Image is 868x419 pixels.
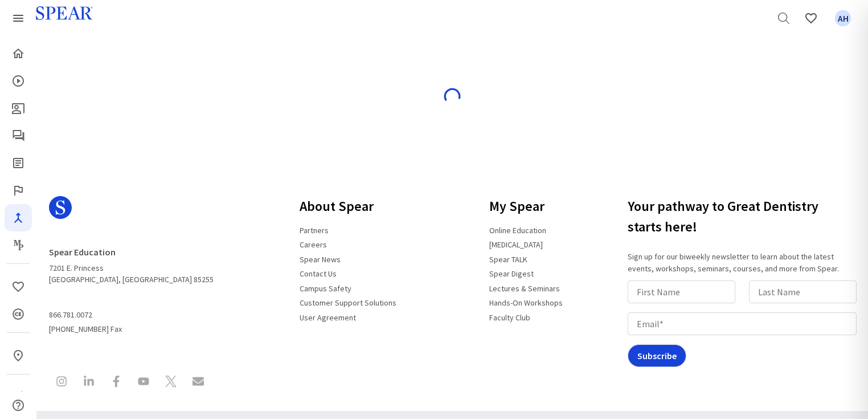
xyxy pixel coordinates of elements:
[482,221,553,240] a: Online Education
[770,5,797,32] a: Search
[5,392,32,419] a: Help
[49,196,72,219] svg: Spear Logo
[5,149,32,177] a: Spear Digest
[5,95,32,122] a: Patient Education
[56,71,848,82] h4: Loading
[482,192,570,221] h3: My Spear
[829,5,857,32] a: Favorites
[482,308,537,327] a: Faculty Club
[293,293,403,312] a: Customer Support Solutions
[5,273,32,300] a: Favorites
[49,306,99,325] a: 866.781.0072
[482,250,534,269] a: Spear TALK
[749,280,857,303] input: Last Name
[49,242,122,262] a: Spear Education
[628,251,861,275] p: Sign up for our biweekly newsletter to learn about the latest events, workshops, seminars, course...
[293,221,335,240] a: Partners
[131,369,156,397] a: Spear Education on YouTube
[797,5,825,32] a: Favorites
[293,279,358,298] a: Campus Safety
[158,369,183,397] a: Spear Education on X
[5,231,32,259] a: Masters Program
[49,306,214,335] span: [PHONE_NUMBER] Fax
[5,40,32,67] a: Home
[5,204,32,231] a: Navigator Pro
[482,279,567,298] a: Lectures & Seminars
[293,264,343,283] a: Contact Us
[76,369,101,397] a: Spear Education on LinkedIn
[835,10,851,27] span: AH
[186,369,211,397] a: Contact Spear Education
[628,312,857,335] input: Email*
[293,308,363,327] a: User Agreement
[482,264,541,283] a: Spear Digest
[5,67,32,95] a: Courses
[5,5,32,32] a: Spear Products
[628,192,861,242] h3: Your pathway to Great Dentistry starts here!
[5,342,32,369] a: In-Person & Virtual
[5,122,32,149] a: Spear Talk
[49,242,214,285] address: 7201 E. Princess [GEOGRAPHIC_DATA], [GEOGRAPHIC_DATA] 85255
[49,369,74,397] a: Spear Education on Instagram
[293,250,347,269] a: Spear News
[49,192,214,233] a: Spear Logo
[482,235,550,254] a: [MEDICAL_DATA]
[443,87,461,105] img: spinner-blue.svg
[5,300,32,328] a: CE Credits
[628,280,735,303] input: First Name
[104,369,129,397] a: Spear Education on Facebook
[628,344,686,367] input: Subscribe
[5,177,32,204] a: Faculty Club Elite
[482,293,570,312] a: Hands-On Workshops
[293,192,403,221] h3: About Spear
[293,235,334,254] a: Careers
[5,384,32,411] a: My Study Club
